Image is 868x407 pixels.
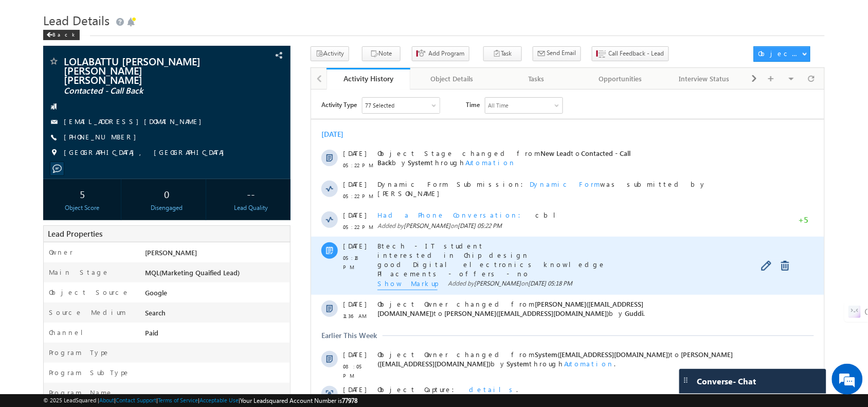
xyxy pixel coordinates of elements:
span: Send Email [547,48,576,58]
span: Dynamic Form Submission: was submitted by [PERSON_NAME] [66,90,444,109]
button: Task [483,46,522,61]
a: Terms of Service [158,397,198,403]
span: [PERSON_NAME]([EMAIL_ADDRESS][DOMAIN_NAME]) [133,219,298,228]
span: System [97,68,119,77]
div: Chat with us now [53,54,173,67]
div: 0 [131,184,203,203]
span: Object Stage changed from to by through [66,59,320,77]
span: [GEOGRAPHIC_DATA], [GEOGRAPHIC_DATA] [64,148,229,158]
span: Object Owner changed from to by through . [66,260,422,278]
a: Delete [470,171,482,182]
div: Object Score [46,203,118,213]
span: Add Program [429,49,465,58]
span: Had a Phone Conversation [66,121,216,130]
span: Contacted - Call Back [64,86,218,96]
span: Lead Properties [48,228,102,239]
a: Tasks [495,68,579,90]
span: [DATE] [32,152,55,161]
a: Activity History [327,68,411,90]
label: Source Medium [49,308,126,317]
div: Object Actions [758,49,802,58]
label: Program Type [49,348,110,357]
label: Program SubType [49,368,130,377]
span: Lead Details [43,12,110,28]
span: Object Owner changed from to by . [66,210,334,228]
span: [DATE] [32,295,55,305]
span: 05:22 PM [32,71,63,80]
span: 77978 [342,397,357,404]
a: Acceptable Use [200,397,239,403]
label: Object Source [49,288,130,297]
span: [PERSON_NAME] [145,248,197,257]
div: -- [215,184,287,203]
a: Contact Support [116,397,156,403]
span: 08:03 PM [32,307,63,316]
span: [PHONE_NUMBER] [64,132,141,143]
a: Back [43,29,85,38]
span: [PERSON_NAME] [93,132,139,140]
span: 05:22 PM [32,133,63,142]
span: details [158,295,205,304]
label: Program Name [49,388,113,397]
span: Show Markup [66,189,126,201]
span: System [195,270,218,278]
label: Owner [49,247,73,257]
div: Back [43,30,80,40]
span: [DATE] [32,121,55,130]
span: Guddi [314,219,333,228]
span: [DATE] 05:18 PM [217,190,261,198]
span: [PERSON_NAME]([EMAIL_ADDRESS][DOMAIN_NAME]) [66,260,422,278]
div: Object Details [419,73,485,85]
img: carter-drag [682,376,690,384]
span: Added by on [137,189,261,201]
span: [DATE] [32,210,55,219]
span: [DATE] 05:22 PM [147,132,191,140]
span: Converse - Chat [697,377,756,386]
span: Automation [154,68,205,77]
div: Tasks [503,73,570,85]
textarea: Type your message and hit 'Enter' [13,95,188,308]
div: 77 Selected [54,11,83,21]
div: [DATE] [10,40,44,49]
button: Call Feedback - Lead [592,46,669,61]
img: d_60004797649_company_0_60004797649 [17,54,43,67]
span: [PERSON_NAME] [163,190,210,198]
span: Btech - IT student interested in Chip design good Digital electronics knowledge Placements - offe... [66,152,444,188]
button: Note [362,46,401,61]
span: 08:05 PM [32,272,63,291]
a: Edit [450,171,462,182]
span: 05:18 PM [32,164,63,182]
div: . [66,295,444,305]
div: Search [142,308,290,322]
span: +5 [487,126,498,138]
span: Added by on [66,132,444,141]
span: cbl [224,121,252,130]
span: Dynamic Form [219,90,290,99]
a: [EMAIL_ADDRESS][DOMAIN_NAME] [64,117,207,126]
span: System([EMAIL_ADDRESS][DOMAIN_NAME]) [224,260,359,269]
div: Google [142,288,290,302]
span: Your Leadsquared Account Number is [240,397,357,404]
span: Call Feedback - Lead [609,49,664,58]
span: Time [155,8,169,23]
div: Disengaged [131,203,203,213]
a: About [99,397,114,403]
span: LOLABATTU [PERSON_NAME] [PERSON_NAME] [PERSON_NAME] [64,56,218,84]
div: Interview Status [671,73,738,85]
button: Activity [311,46,349,61]
div: Earlier This Week [10,241,66,251]
a: Interview Status [663,68,747,90]
span: 11:36 AM [32,222,63,231]
div: Lead Quality [215,203,287,213]
span: Activity Type [10,8,46,23]
span: New Lead [229,59,260,68]
span: Object Capture: [66,295,150,304]
span: 05:22 PM [32,102,63,111]
div: Minimize live chat window [169,5,193,30]
label: Channel [49,328,91,337]
div: Sales Activity,Program,Email Bounced,Email Link Clicked,Email Marked Spam & 72 more.. [51,8,129,24]
span: [DATE] [32,59,55,68]
div: Activity History [334,74,403,83]
span: © 2025 LeadSquared | | | | | [43,396,357,405]
span: [PERSON_NAME]([EMAIL_ADDRESS][DOMAIN_NAME]) [66,210,333,228]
